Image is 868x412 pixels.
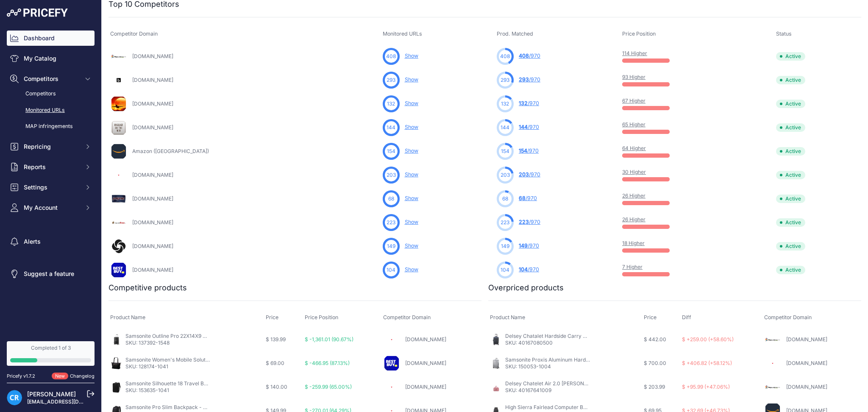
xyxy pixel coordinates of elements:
span: 293 [387,76,395,84]
a: Show [405,171,418,178]
span: $ -1,361.01 (90.67%) [305,336,353,342]
div: Completed 1 of 3 [10,345,91,351]
span: 104 [519,266,528,273]
span: Competitor Domain [110,31,158,37]
span: My Account [24,203,79,212]
a: Amazon ([GEOGRAPHIC_DATA]) [132,148,209,154]
span: 154 [387,148,395,155]
span: Active [776,123,805,132]
a: [DOMAIN_NAME] [786,360,827,366]
span: 132 [501,100,509,108]
span: $ +95.99 (+47.06%) [682,384,730,390]
a: [DOMAIN_NAME] [786,336,827,342]
a: Show [405,242,418,249]
a: 223/970 [519,219,540,225]
a: Delsey Chatalet Hardside Carry On Spinner 21" - Black / Carry-On [505,333,665,339]
span: 293 [501,76,509,84]
a: [DOMAIN_NAME] [132,219,173,225]
a: [PERSON_NAME] [27,390,76,398]
a: 408/970 [519,53,540,59]
a: 65 Higher [622,121,645,128]
span: Product Name [110,314,145,320]
button: Reports [7,159,95,175]
a: Delsey Chatelet Air 2.0 [PERSON_NAME] - Pink / Duffel [505,380,637,387]
button: Competitors [7,71,95,86]
span: 144 [519,124,528,130]
span: Active [776,242,805,251]
span: Active [776,76,805,84]
span: 293 [519,76,529,83]
a: 7 Higher [622,264,643,270]
a: 93 Higher [622,74,645,80]
span: Active [776,266,805,274]
span: 132 [387,100,395,108]
span: 154 [501,148,509,155]
span: $ 139.99 [266,336,286,342]
div: Pricefy v1.7.2 [7,373,35,380]
span: 223 [501,219,509,226]
span: $ 700.00 [644,360,666,366]
a: 104/970 [519,266,539,273]
span: $ -259.99 (65.00%) [305,384,352,390]
a: Samsonite Pro Slim Backpack - Black / Backpack [125,404,245,410]
span: 408 [519,53,529,59]
span: $ 69.00 [266,360,284,366]
button: My Account [7,200,95,215]
p: SKU: 40167641009 [505,387,590,394]
span: 68 [502,195,508,203]
span: 408 [386,53,396,60]
a: 144/970 [519,124,539,130]
a: High Sierra Fairlead Computer Backpack - Mercury/Black / Backpack [505,404,673,410]
a: Samsonite Outline Pro 22X14X9 Carry-On Spinner - Midnight Black / Carry-On [125,333,314,339]
span: Competitors [24,75,79,83]
a: 26 Higher [622,216,645,223]
span: Prod. Matched [497,31,533,37]
span: Price [266,314,278,320]
h2: Competitive products [108,282,187,294]
a: 18 Higher [622,240,645,246]
a: [DOMAIN_NAME] [132,267,173,273]
span: Competitor Domain [764,314,812,320]
a: [DOMAIN_NAME] [132,172,173,178]
span: 154 [519,148,527,154]
span: Active [776,218,805,227]
button: Repricing [7,139,95,154]
span: Active [776,100,805,108]
a: [DOMAIN_NAME] [405,360,446,366]
span: 203 [519,171,529,178]
span: Product Name [490,314,525,320]
img: Pricefy Logo [7,8,68,17]
p: SKU: 40167080500 [505,340,590,346]
span: 144 [501,124,509,131]
a: Changelog [70,373,95,379]
span: 104 [501,266,509,274]
a: Dashboard [7,31,95,46]
a: Competitors [7,86,95,101]
span: Price Position [622,31,656,37]
span: Monitored URLs [383,31,422,37]
a: Show [405,53,418,59]
span: Price [644,314,657,320]
a: 67 Higher [622,97,645,104]
span: $ -466.95 (87.13%) [305,360,350,366]
a: Monitored URLs [7,103,95,118]
a: Samsonite Proxis Aluminum Hardside Spinner - Silver / Large [505,356,653,363]
span: New [52,373,68,380]
p: SKU: 137392-1548 [125,340,210,346]
a: [DOMAIN_NAME] [132,243,173,249]
h2: Overpriced products [488,282,564,294]
span: $ 442.00 [644,336,666,342]
a: 30 Higher [622,169,646,175]
nav: Sidebar [7,31,95,331]
span: Active [776,195,805,203]
span: $ +259.00 (+58.60%) [682,336,734,342]
span: 149 [387,242,395,250]
span: 68 [388,195,394,203]
a: 149/970 [519,242,539,249]
span: Active [776,52,805,61]
a: Show [405,219,418,225]
a: Samsonite Silhouette 18 Travel Backpack - Black / Backpack [125,380,272,387]
a: [DOMAIN_NAME] [405,384,446,390]
a: Show [405,195,418,201]
a: Show [405,76,418,83]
